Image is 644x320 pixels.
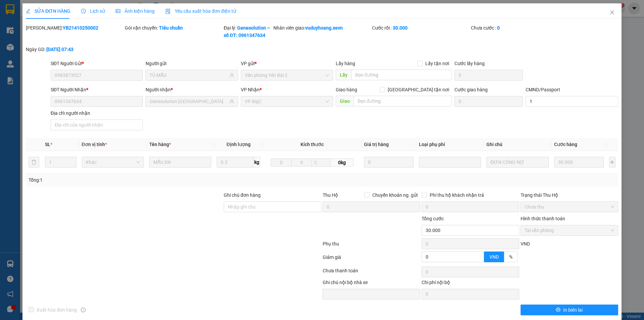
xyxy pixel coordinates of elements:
input: Tên người nhận [150,98,228,105]
span: Lấy [336,70,351,80]
img: icon [165,9,171,14]
div: Cước rồi : [372,24,470,32]
div: SĐT Người Nhận [51,86,143,93]
span: Tên hàng [149,142,171,147]
div: Chưa thanh toán [322,267,421,279]
span: user [229,73,234,78]
span: Đơn vị tính [82,142,107,147]
span: In biên lai [563,306,583,314]
span: Lấy tận nơi [423,60,452,67]
button: Close [603,3,622,22]
span: Chưa thu [525,202,614,212]
b: Genesolution – số ĐT: 0961347634 [224,25,270,38]
input: Dọc đường [354,96,452,106]
span: Thu Hộ [323,192,338,198]
div: Ngày GD: [26,46,123,53]
div: VP gửi [241,60,333,67]
span: VP Nhận [241,87,260,92]
b: vuduyhoang.xevn [305,25,343,31]
span: info-circle [81,308,86,312]
span: SL [45,142,50,147]
div: Phụ thu [322,240,421,252]
input: Cước lấy hàng [454,70,523,81]
div: Tổng: 1 [29,176,249,184]
b: YB21410250002 [63,25,98,31]
span: printer [556,307,560,313]
div: SĐT Người Gửi [51,60,143,67]
div: CMND/Passport [526,86,618,93]
span: [GEOGRAPHIC_DATA] tận nơi [385,86,452,93]
input: Cước giao hàng [454,96,523,107]
div: Trạng thái Thu Hộ [521,191,618,199]
div: Gói vận chuyển: [125,24,222,32]
span: Định lượng [226,142,250,147]
button: printerIn biên lai [521,305,618,315]
span: Phí thu hộ khách nhận trả [427,191,487,199]
span: Cước hàng [554,142,577,147]
div: Đại lý: [224,24,272,39]
span: kg [254,157,260,168]
span: edit [26,9,31,13]
span: Xuất hóa đơn hàng [34,306,79,314]
input: R [291,158,312,167]
b: 30.000 [393,25,408,31]
span: Yêu cầu xuất hóa đơn điện tử [165,8,236,14]
label: Hình thức thanh toán [521,216,565,221]
span: picture [116,9,120,13]
label: Ghi chú đơn hàng [224,192,261,198]
div: Ghi chú nội bộ nhà xe [323,279,420,289]
div: [PERSON_NAME]: [26,24,123,32]
b: 0 [497,25,500,31]
span: Giao hàng [336,87,357,92]
b: Tiêu chuẩn [159,25,183,31]
span: Chuyển khoản ng. gửi [370,191,420,199]
label: Cước lấy hàng [454,61,485,66]
button: plus [609,157,615,168]
span: SỬA ĐƠN HÀNG [26,8,70,14]
span: VND [521,241,530,246]
span: close [609,10,615,15]
span: Giao [336,96,354,106]
label: Cước giao hàng [454,87,488,92]
span: VND [489,254,499,260]
input: VD: Bàn, Ghế [149,157,211,168]
input: C [312,158,330,167]
span: % [509,254,513,260]
div: Người nhận [146,86,238,93]
button: delete [29,157,39,168]
span: Ảnh kiện hàng [116,8,155,14]
span: VP BigC [245,96,329,106]
b: [DATE] 07:43 [46,47,73,52]
div: Chi phí nội bộ [422,279,519,289]
input: Ghi Chú [486,157,548,168]
span: clock-circle [81,9,86,13]
input: Dọc đường [351,70,452,80]
div: Người gửi [146,60,238,67]
th: Loại phụ phí [416,138,484,151]
div: Chưa cước : [471,24,569,32]
span: Văn phòng Yên Bái 2 [245,70,329,80]
div: Nhân viên giao: [273,24,371,32]
span: Lấy hàng [336,61,355,66]
div: Giảm giá [322,254,421,265]
input: Tên người gửi [150,72,228,79]
div: Địa chỉ người nhận [51,109,143,117]
input: 0 [364,157,414,168]
input: Địa chỉ của người nhận [51,120,143,130]
input: Ghi chú đơn hàng [224,201,321,212]
input: D [271,158,291,167]
span: user [229,99,234,104]
input: 0 [554,157,604,168]
span: Kích thước [301,142,324,147]
span: 0kg [330,158,353,167]
span: Giá trị hàng [364,142,389,147]
span: Tại văn phòng [525,225,614,235]
span: Khác [86,157,140,167]
span: Lịch sử [81,8,105,14]
th: Ghi chú [484,138,551,151]
span: Tổng cước [422,216,444,221]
